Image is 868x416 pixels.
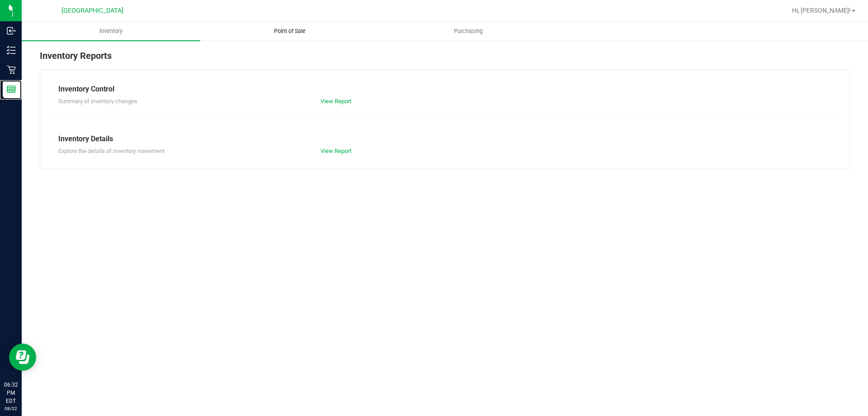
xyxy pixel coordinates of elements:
iframe: Resource center [9,344,36,371]
a: Point of Sale [200,22,379,41]
div: Inventory Control [58,84,831,95]
inline-svg: Reports [7,85,16,94]
a: Purchasing [379,22,557,41]
a: Inventory [22,22,200,41]
span: Summary of inventory changes [58,98,137,105]
a: View Report [321,98,351,105]
span: Purchasing [442,27,495,35]
span: [GEOGRAPHIC_DATA] [61,7,123,14]
span: Hi, [PERSON_NAME]! [792,7,851,14]
inline-svg: Inbound [7,26,16,35]
inline-svg: Inventory [7,46,16,55]
div: Inventory Details [58,134,831,144]
span: Inventory [87,27,135,35]
p: 06:32 PM EDT [4,381,18,405]
span: Explore the details of inventory movement [58,148,165,154]
inline-svg: Retail [7,65,16,74]
span: Point of Sale [262,27,318,35]
a: View Report [321,148,351,154]
div: Inventory Reports [40,49,850,70]
p: 08/22 [4,405,18,412]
